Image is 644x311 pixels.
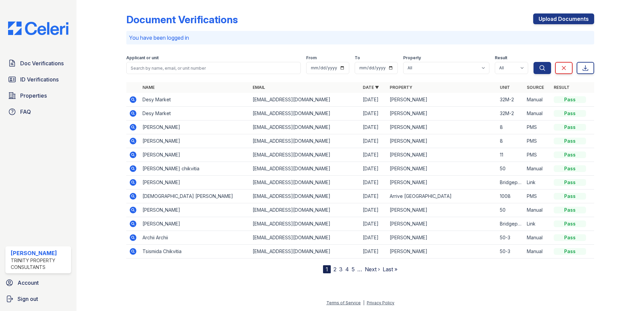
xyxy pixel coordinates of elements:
[497,203,524,217] td: 50
[360,93,387,107] td: [DATE]
[554,124,586,131] div: Pass
[250,203,360,217] td: [EMAIL_ADDRESS][DOMAIN_NAME]
[524,203,551,217] td: Manual
[326,300,361,305] a: Terms of Service
[497,162,524,176] td: 50
[383,266,397,273] a: Last »
[250,231,360,245] td: [EMAIL_ADDRESS][DOMAIN_NAME]
[524,107,551,120] td: Manual
[360,189,387,203] td: [DATE]
[126,55,159,61] label: Applicant or unit
[20,92,47,100] span: Properties
[387,217,497,231] td: [PERSON_NAME]
[554,248,586,255] div: Pass
[360,107,387,120] td: [DATE]
[140,120,250,134] td: [PERSON_NAME]
[140,134,250,148] td: [PERSON_NAME]
[323,265,331,273] div: 1
[554,220,586,227] div: Pass
[387,134,497,148] td: [PERSON_NAME]
[20,108,31,116] span: FAQ
[3,292,74,306] a: Sign out
[360,217,387,231] td: [DATE]
[554,179,586,186] div: Pass
[387,107,497,120] td: [PERSON_NAME]
[250,148,360,162] td: [EMAIL_ADDRESS][DOMAIN_NAME]
[497,245,524,258] td: 50-3
[333,266,336,273] a: 2
[524,93,551,107] td: Manual
[363,85,379,90] a: Date ▼
[20,75,59,83] span: ID Verifications
[387,120,497,134] td: [PERSON_NAME]
[355,55,360,61] label: To
[387,162,497,176] td: [PERSON_NAME]
[497,148,524,162] td: 11
[500,85,510,90] a: Unit
[524,189,551,203] td: PMS
[11,249,68,257] div: [PERSON_NAME]
[554,151,586,158] div: Pass
[360,134,387,148] td: [DATE]
[360,231,387,245] td: [DATE]
[306,55,317,61] label: From
[360,245,387,258] td: [DATE]
[363,300,364,305] div: |
[140,148,250,162] td: [PERSON_NAME]
[524,217,551,231] td: Link
[387,176,497,189] td: [PERSON_NAME]
[126,62,301,74] input: Search by name, email, or unit number
[18,295,38,303] span: Sign out
[554,96,586,103] div: Pass
[533,13,594,24] a: Upload Documents
[554,193,586,200] div: Pass
[5,73,71,86] a: ID Verifications
[554,207,586,213] div: Pass
[142,85,155,90] a: Name
[5,89,71,102] a: Properties
[554,234,586,241] div: Pass
[387,231,497,245] td: [PERSON_NAME]
[360,120,387,134] td: [DATE]
[357,265,362,273] span: …
[524,176,551,189] td: Link
[524,148,551,162] td: PMS
[140,162,250,176] td: [PERSON_NAME] chikvitia
[140,217,250,231] td: [PERSON_NAME]
[390,85,412,90] a: Property
[554,85,570,90] a: Result
[403,55,421,61] label: Property
[367,300,394,305] a: Privacy Policy
[345,266,349,273] a: 4
[250,107,360,120] td: [EMAIL_ADDRESS][DOMAIN_NAME]
[387,203,497,217] td: [PERSON_NAME]
[554,138,586,144] div: Pass
[387,189,497,203] td: Arrive [GEOGRAPHIC_DATA]
[250,93,360,107] td: [EMAIL_ADDRESS][DOMAIN_NAME]
[3,276,74,289] a: Account
[250,245,360,258] td: [EMAIL_ADDRESS][DOMAIN_NAME]
[140,203,250,217] td: [PERSON_NAME]
[524,231,551,245] td: Manual
[387,93,497,107] td: [PERSON_NAME]
[360,176,387,189] td: [DATE]
[250,176,360,189] td: [EMAIL_ADDRESS][DOMAIN_NAME]
[497,93,524,107] td: 32M-2
[5,105,71,118] a: FAQ
[3,22,74,35] img: CE_Logo_Blue-a8612792a0a2168367f1c8372b55b34899dd931a85d93a1a3d3e32e68fde9ad4.png
[250,162,360,176] td: [EMAIL_ADDRESS][DOMAIN_NAME]
[250,189,360,203] td: [EMAIL_ADDRESS][DOMAIN_NAME]
[250,217,360,231] td: [EMAIL_ADDRESS][DOMAIN_NAME]
[250,120,360,134] td: [EMAIL_ADDRESS][DOMAIN_NAME]
[497,120,524,134] td: 8
[129,34,591,42] p: You have been logged in
[253,85,265,90] a: Email
[497,176,524,189] td: Bridgeport
[140,189,250,203] td: [DEMOGRAPHIC_DATA] [PERSON_NAME]
[5,57,71,70] a: Doc Verifications
[352,266,355,273] a: 5
[140,245,250,258] td: Tsismida Chikvitia
[360,203,387,217] td: [DATE]
[497,107,524,120] td: 32M-2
